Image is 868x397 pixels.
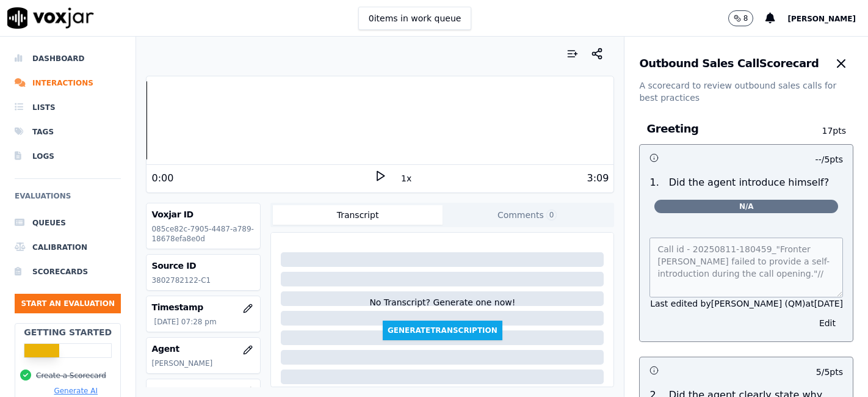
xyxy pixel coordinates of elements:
h3: Customer Name [151,384,255,396]
button: Transcript [273,205,443,225]
h3: Source ID [151,260,255,272]
h3: Outbound Sales Call Scorecard [639,58,819,69]
img: voxjar logo [7,7,94,29]
button: 0items in work queue [358,7,472,30]
a: Calibration [15,235,121,260]
a: Interactions [15,71,121,95]
button: 1x [399,170,414,187]
button: GenerateTranscription [383,321,502,340]
button: 8 [728,10,766,26]
span: [PERSON_NAME] [787,15,856,23]
span: N/A [654,200,838,213]
p: 5 / 5 pts [816,366,843,378]
button: Comments [443,205,612,225]
span: 0 [546,209,557,220]
button: Edit [812,315,843,332]
a: Queues [15,211,121,235]
p: Did the agent introduce himself? [669,175,829,190]
p: A scorecard to review outbound sales calls for best practices [639,79,853,104]
p: [DATE] 07:28 pm [154,317,255,327]
div: 0:00 [151,171,173,186]
a: Lists [15,95,121,120]
p: -- / 5 pts [816,153,843,166]
div: 3:09 [587,171,609,186]
a: Tags [15,120,121,144]
button: [PERSON_NAME] [787,11,868,26]
p: 085ce82c-7905-4487-a789-18678efa8e0d [151,224,255,244]
h3: Agent [151,343,255,355]
a: Dashboard [15,46,121,71]
button: 8 [728,10,754,26]
h3: Timestamp [151,301,255,313]
div: Last edited by [PERSON_NAME] (QM) at [DATE] [649,297,843,310]
p: 8 [743,13,748,23]
p: 3802782122-C1 [151,275,255,285]
p: [PERSON_NAME] [151,359,255,368]
p: 17 pts [813,125,846,137]
a: Logs [15,144,121,169]
h3: Greeting [646,121,812,137]
button: Create a Scorecard [36,371,106,381]
button: Start an Evaluation [15,294,121,313]
h3: Voxjar ID [151,208,255,220]
h6: Evaluations [15,189,121,211]
h2: Getting Started [24,326,112,338]
a: Scorecards [15,260,121,284]
p: 1 . [645,175,664,190]
div: No Transcript? Generate one now! [369,296,515,321]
